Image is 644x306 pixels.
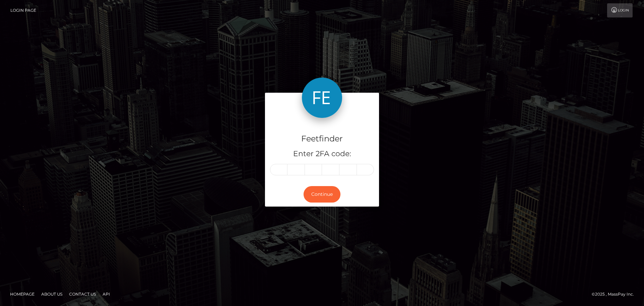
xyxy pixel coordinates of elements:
[7,289,37,299] a: Homepage
[607,3,633,17] a: Login
[304,186,340,203] button: Continue
[270,149,374,159] h5: Enter 2FA code:
[39,289,65,299] a: About Us
[270,133,374,145] h4: Feetfinder
[302,78,342,118] img: Feetfinder
[10,3,36,17] a: Login Page
[100,289,113,299] a: API
[66,289,99,299] a: Contact Us
[592,291,639,298] div: © 2025 , MassPay Inc.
